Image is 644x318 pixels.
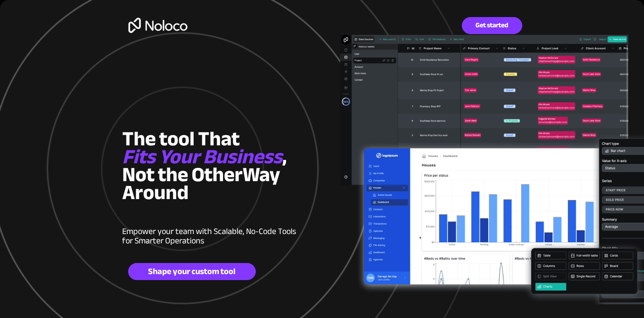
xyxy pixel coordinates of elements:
[122,138,287,194] span: , Not the O
[462,17,522,34] a: Get started
[122,223,296,249] span: ble, No-Code Tools for Smarter Operations
[128,263,256,280] a: Shape your custom tool
[129,266,255,277] span: Shape your custom tool
[122,223,232,239] span: Empower your team with Scala
[122,120,243,158] span: The tool That
[159,138,282,176] em: Your Business
[122,156,280,212] span: Way Around
[462,21,522,29] span: Get started
[122,138,155,176] em: Fits
[204,156,243,194] span: ther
